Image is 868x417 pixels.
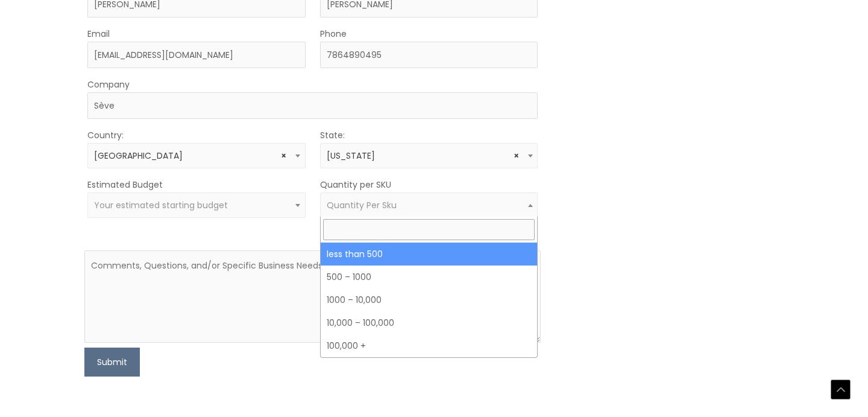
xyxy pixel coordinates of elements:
label: Country: [87,127,124,143]
span: Remove all items [514,150,519,162]
input: Company Name [87,92,538,119]
li: less than 500 [321,243,538,266]
span: Your estimated starting budget [94,199,228,211]
input: Enter Your Email [87,42,306,68]
button: Submit [84,348,140,377]
span: New York [320,143,538,168]
label: Estimated Budget [87,177,163,193]
span: New York [327,150,531,162]
label: Email [87,26,110,42]
label: Quantity per SKU [320,177,391,193]
span: United States [87,143,306,168]
label: State: [320,127,345,143]
span: United States [94,150,298,162]
li: 500 – 1000 [321,266,538,288]
label: Company [87,77,130,92]
span: Remove all items [281,150,286,162]
li: 10,000 – 100,000 [321,311,538,334]
li: 100,000 + [321,334,538,357]
span: Quantity Per Sku [327,199,397,211]
li: 1000 – 10,000 [321,288,538,311]
input: Enter Your Phone Number [320,42,538,68]
label: Phone [320,26,347,42]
